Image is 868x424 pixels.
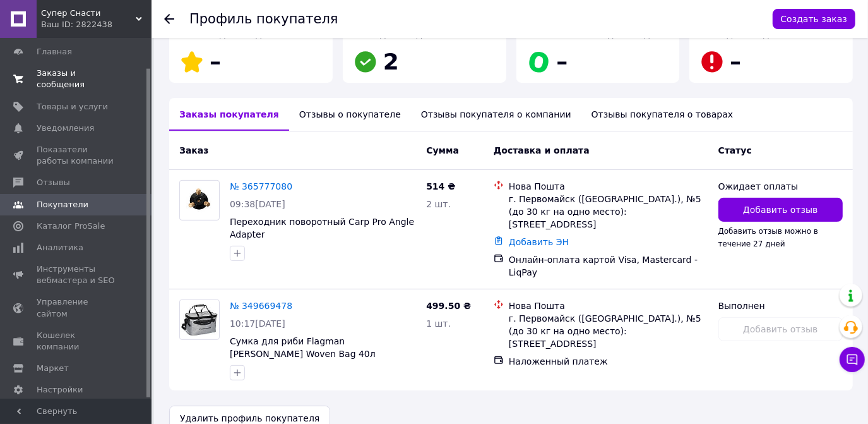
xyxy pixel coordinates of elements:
span: Добавить отзыв можно в течение 27 дней [718,227,819,248]
span: Незабранные заказы за последний год [699,16,811,39]
div: Отзывы покупателя о компании [411,98,581,131]
span: Супер Снасти [41,8,136,19]
button: Добавить отзыв [718,198,843,222]
h1: Профиль покупателя [189,11,338,27]
span: 1 шт. [426,318,451,329]
span: Главная [37,46,72,58]
span: – [557,49,568,75]
span: Товары и услуги [37,101,108,112]
div: Заказы покупателя [169,98,289,131]
div: Ваш ID: 2822438 [41,19,152,30]
span: Настройки [37,384,83,396]
span: Заказы и сообщения [37,68,117,90]
span: Управление сайтом [37,296,117,319]
a: Добавить ЭН [509,237,569,247]
div: Выполнен [718,300,843,312]
a: № 349669478 [230,301,292,311]
span: 514 ₴ [426,181,455,191]
div: Вернуться назад [164,13,174,25]
span: Аналитика [37,242,83,253]
span: 2 шт. [426,199,451,209]
span: Каталог ProSale [37,221,105,232]
span: Заказ [179,145,208,155]
span: Кошелек компании [37,330,117,353]
div: Наложенный платеж [509,355,708,368]
button: Создать заказ [773,9,855,29]
span: Сумма [426,145,459,155]
button: Чат с покупателем [840,347,865,372]
span: Уведомления [37,123,94,134]
span: – [210,49,221,75]
img: Фото товару [180,304,219,336]
span: 2 [383,49,399,75]
div: Отзывы покупателя о товарах [581,98,744,131]
a: № 365777080 [230,181,292,191]
span: 499.50 ₴ [426,301,471,311]
a: Фото товару [179,180,220,221]
span: Успешные заказы с Пром-оплатой за последний год [526,16,650,39]
span: Статус [718,145,752,155]
span: [PERSON_NAME] покупателя за последний год [179,16,310,39]
div: г. Первомайск ([GEOGRAPHIC_DATA].), №5 (до 30 кг на одно место): [STREET_ADDRESS] [509,193,708,231]
div: г. Первомайск ([GEOGRAPHIC_DATA].), №5 (до 30 кг на одно место): [STREET_ADDRESS] [509,312,708,350]
span: 09:38[DATE] [230,199,285,209]
span: 10:17[DATE] [230,318,285,329]
span: Доставка и оплата [494,145,590,155]
a: Переходник поворотный Carp Pro Angle Adapter [230,217,414,239]
div: Нова Пошта [509,300,708,312]
div: Ожидает оплаты [718,180,843,193]
div: Нова Пошта [509,180,708,193]
span: Добавить отзыв [743,203,817,216]
span: Успешные заказы за последний год [353,16,449,39]
a: Сумка для риби Flagman [PERSON_NAME] Woven Bag 40л 48x28x23см [230,336,376,372]
a: Фото товару [179,300,220,340]
div: Онлайн-оплата картой Visa, Mastercard - LiqPay [509,253,708,279]
span: Показатели работы компании [37,144,117,167]
span: Маркет [37,363,69,374]
img: Фото товару [180,185,219,217]
span: Инструменты вебмастера и SEO [37,263,117,286]
span: – [730,49,741,75]
span: Покупатели [37,199,88,210]
div: Отзывы о покупателе [289,98,411,131]
span: Отзывы [37,177,70,188]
